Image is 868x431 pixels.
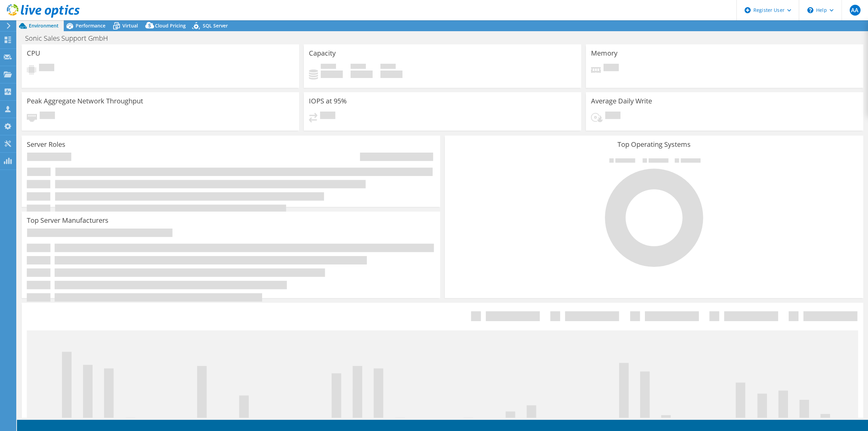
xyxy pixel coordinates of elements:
h4: 0 GiB [380,71,402,78]
h4: 0 GiB [351,71,373,78]
h1: Sonic Sales Support GmbH [22,35,118,42]
h3: Capacity [309,50,336,57]
span: Performance [76,22,105,29]
h3: IOPS at 95% [309,97,347,105]
h3: Average Daily Write [591,97,652,105]
h3: Server Roles [27,141,65,148]
h3: Top Operating Systems [450,141,858,148]
span: Environment [29,22,59,29]
h3: Memory [591,50,617,57]
span: SQL Server [203,22,228,29]
h3: CPU [27,50,40,57]
span: Pending [40,112,55,121]
span: Total [380,64,396,71]
h3: Peak Aggregate Network Throughput [27,97,143,105]
h4: 0 GiB [321,71,343,78]
span: Pending [604,64,619,73]
span: Cloud Pricing [155,22,186,29]
span: Pending [605,112,620,121]
span: AA [850,5,861,16]
span: Pending [320,112,335,121]
h3: Top Server Manufacturers [27,217,108,224]
span: Pending [39,64,54,73]
span: Used [321,64,336,71]
span: Free [351,64,366,71]
span: Virtual [122,22,138,29]
svg: \n [807,7,813,13]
